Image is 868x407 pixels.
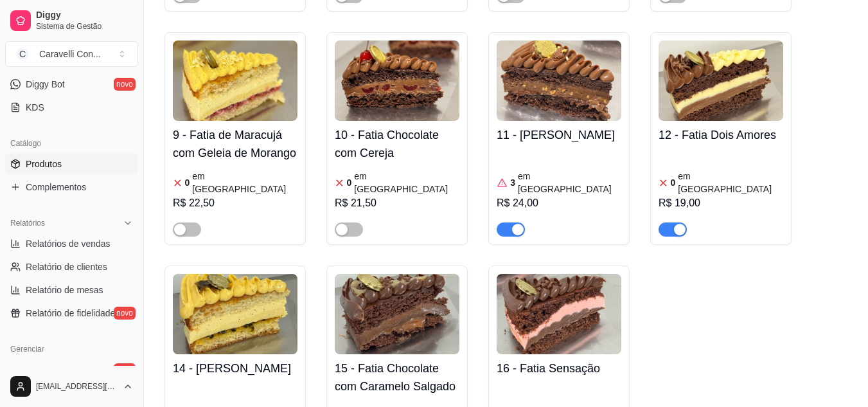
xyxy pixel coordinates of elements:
span: Complementos [26,181,86,194]
article: 0 [671,176,676,189]
a: Diggy Botnovo [5,74,138,95]
a: Produtos [5,154,138,174]
h4: 16 - Fatia Sensação [497,359,621,377]
span: Diggy [36,10,133,21]
img: product-image [497,274,621,354]
a: Entregadoresnovo [5,359,138,380]
a: Relatório de clientes [5,257,138,277]
div: Catálogo [5,133,138,154]
span: Relatórios [10,218,45,228]
a: DiggySistema de Gestão [5,5,138,36]
img: product-image [335,41,459,121]
h4: 10 - Fatia Chocolate com Cereja [335,126,459,162]
span: Relatório de mesas [26,284,103,296]
span: Produtos [26,158,62,170]
img: product-image [497,41,621,121]
button: [EMAIL_ADDRESS][DOMAIN_NAME] [5,371,138,402]
button: Select a team [5,41,138,67]
article: em [GEOGRAPHIC_DATA] [354,170,459,195]
span: Relatório de fidelidade [26,307,115,320]
span: Entregadores [26,363,80,376]
span: Relatório de clientes [26,260,107,273]
article: em [GEOGRAPHIC_DATA] [678,170,783,195]
article: 0 [185,176,190,189]
a: Relatórios de vendas [5,233,138,254]
h4: 12 - Fatia Dois Amores [659,126,783,144]
article: em [GEOGRAPHIC_DATA] [192,170,297,195]
img: product-image [173,41,297,121]
a: Complementos [5,177,138,197]
article: em [GEOGRAPHIC_DATA] [518,170,621,195]
div: R$ 24,00 [497,195,621,211]
h4: 11 - [PERSON_NAME] [497,126,621,144]
div: Caravelli Con ... [39,48,101,60]
h4: 15 - Fatia Chocolate com Caramelo Salgado [335,359,459,395]
span: Diggy Bot [26,78,65,91]
div: Gerenciar [5,339,138,359]
article: 3 [510,176,515,189]
img: product-image [335,274,459,354]
h4: 14 - [PERSON_NAME] [173,359,297,377]
a: Relatório de fidelidadenovo [5,303,138,323]
div: R$ 21,50 [335,195,459,211]
a: Relatório de mesas [5,280,138,300]
img: product-image [659,41,783,121]
a: KDS [5,97,138,118]
span: Relatórios de vendas [26,237,111,250]
span: KDS [26,101,44,114]
span: C [16,48,29,60]
div: R$ 22,50 [173,195,297,211]
div: R$ 19,00 [659,195,783,211]
span: Sistema de Gestão [36,21,133,32]
article: 0 [347,176,352,189]
span: [EMAIL_ADDRESS][DOMAIN_NAME] [36,381,118,392]
img: product-image [173,274,297,354]
h4: 9 - Fatia de Maracujá com Geleia de Morango [173,126,297,162]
